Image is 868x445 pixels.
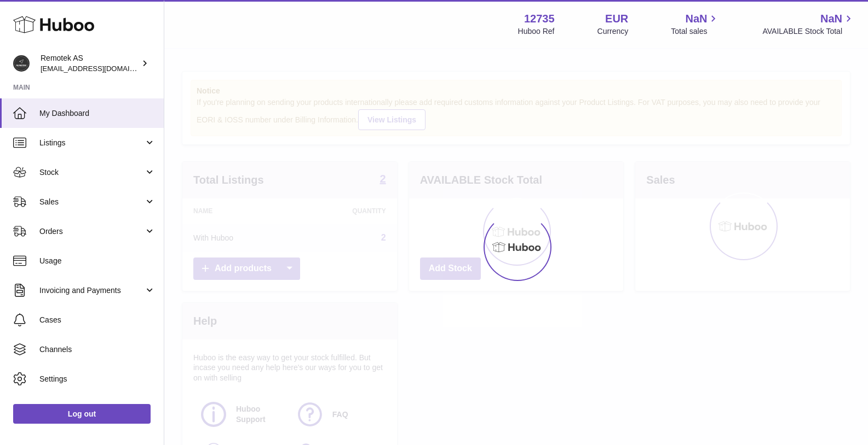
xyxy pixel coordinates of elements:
span: My Dashboard [39,108,156,119]
span: Listings [39,138,144,148]
span: NaN [820,11,842,26]
span: Orders [39,226,144,237]
span: NaN [685,11,707,26]
span: Cases [39,315,156,325]
a: NaN Total sales [671,11,720,37]
strong: EUR [605,11,628,26]
div: Huboo Ref [518,26,555,37]
span: [EMAIL_ADDRESS][DOMAIN_NAME] [41,64,161,73]
span: AVAILABLE Stock Total [762,26,855,37]
span: Settings [39,374,156,384]
span: Invoicing and Payments [39,285,144,296]
span: Channels [39,344,156,355]
strong: 12735 [524,11,555,26]
div: Currency [597,26,629,37]
a: NaN AVAILABLE Stock Total [762,11,855,37]
span: Stock [39,167,144,178]
div: Remotek AS [41,53,139,74]
span: Sales [39,197,144,207]
img: dag@remotek.no [13,55,30,72]
a: Log out [13,404,151,424]
span: Total sales [671,26,720,37]
span: Usage [39,256,156,266]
